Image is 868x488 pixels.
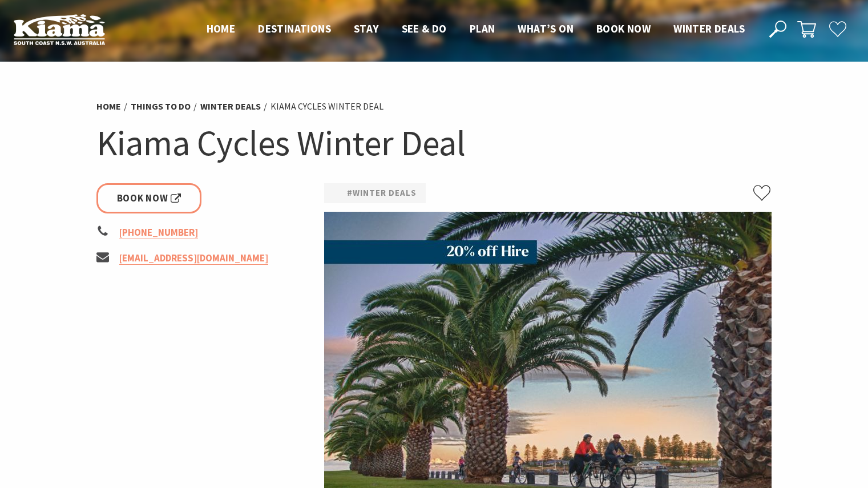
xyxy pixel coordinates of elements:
[258,22,331,35] span: Destinations
[117,191,181,206] span: Book Now
[673,22,745,35] span: Winter Deals
[131,100,191,112] a: Things To Do
[271,99,383,114] li: Kiama Cycles Winter Deal
[402,22,447,35] span: See & Do
[200,100,261,112] a: Winter Deals
[14,14,105,45] img: Kiama Logo
[354,22,379,35] span: Stay
[96,183,202,213] a: Book Now
[96,100,121,112] a: Home
[347,186,417,200] a: #Winter Deals
[470,22,495,35] span: Plan
[119,226,198,239] a: [PHONE_NUMBER]
[96,120,772,166] h1: Kiama Cycles Winter Deal
[596,22,651,35] span: Book now
[518,22,574,35] span: What’s On
[195,20,756,39] nav: Main Menu
[119,252,268,265] a: [EMAIL_ADDRESS][DOMAIN_NAME]
[207,22,236,35] span: Home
